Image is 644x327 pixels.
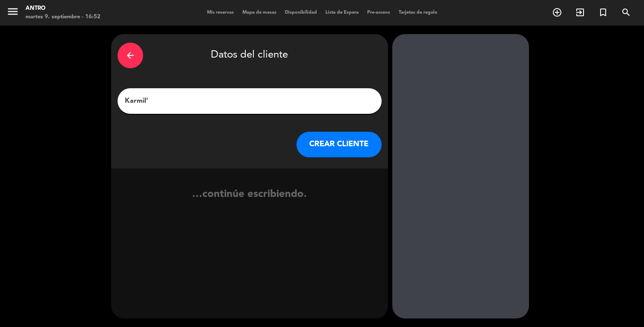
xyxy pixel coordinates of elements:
[598,7,608,17] i: turned_in_not
[26,4,101,13] div: ANTRO
[26,13,101,21] div: martes 9. septiembre - 16:52
[6,5,19,18] i: menu
[296,132,382,157] button: CREAR CLIENTE
[363,10,394,15] span: Pre-acceso
[321,10,363,15] span: Lista de Espera
[281,10,321,15] span: Disponibilidad
[238,10,281,15] span: Mapa de mesas
[118,41,382,70] div: Datos del cliente
[575,7,585,17] i: exit_to_app
[552,7,562,17] i: add_circle_outline
[124,95,375,107] input: Escriba nombre, correo electrónico o número de teléfono...
[203,10,238,15] span: Mis reservas
[394,10,442,15] span: Tarjetas de regalo
[125,50,135,61] i: arrow_back
[621,7,631,17] i: search
[6,5,19,21] button: menu
[111,186,388,218] div: …continúe escribiendo.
